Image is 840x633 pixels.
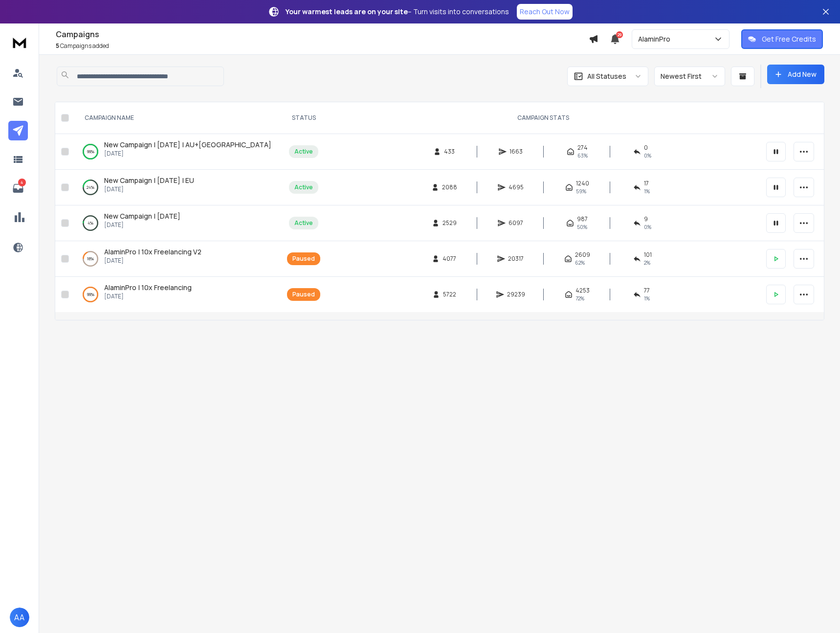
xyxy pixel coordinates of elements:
span: 50 % [577,223,587,231]
span: 29239 [507,291,525,298]
th: CAMPAIGN STATS [326,102,760,134]
span: 4253 [575,287,590,294]
p: All Statuses [587,71,626,81]
span: 987 [577,215,588,223]
span: 29 [616,31,623,38]
div: Active [294,219,313,227]
span: 0 [644,144,648,152]
span: 17 [644,180,649,187]
p: 4 [18,179,26,186]
p: [DATE] [104,185,194,193]
a: New Campaign | [DATE] [104,211,180,221]
p: Get Free Credits [762,34,816,44]
span: 0 % [644,152,651,159]
p: 4 % [88,218,93,228]
span: 4695 [508,183,524,191]
p: Reach Out Now [520,7,570,17]
span: 20317 [508,255,524,263]
span: 5 [56,42,59,50]
span: 2088 [442,183,457,191]
p: [DATE] [104,221,180,229]
p: 99 % [87,290,94,299]
td: 18%AlaminPro | 10x Freelancing V2[DATE] [73,241,281,277]
th: STATUS [281,102,326,134]
strong: Your warmest leads are on your site [286,7,408,16]
a: New Campaign | [DATE] | AU+[GEOGRAPHIC_DATA] [104,140,271,150]
td: 99%AlaminPro | 10x Freelancing[DATE] [73,277,281,313]
span: 1 % [644,187,650,195]
span: 9 [644,215,648,223]
button: AA [10,608,29,627]
p: 24 % [87,182,94,192]
a: Reach Out Now [517,4,573,20]
div: Paused [292,255,315,263]
span: 59 % [576,187,586,195]
span: 274 [577,144,588,152]
a: New Campaign | [DATE] | EU [104,176,194,185]
td: 24%New Campaign | [DATE] | EU[DATE] [73,170,281,205]
span: 77 [644,287,650,294]
th: CAMPAIGN NAME [73,102,281,134]
span: 433 [444,148,455,156]
button: Add New [767,65,824,84]
span: 2 % [644,259,650,267]
p: Campaigns added [56,42,589,50]
span: 5722 [443,291,456,298]
span: 63 % [577,152,588,159]
span: New Campaign | [DATE] | EU [104,176,194,185]
a: AlaminPro | 10x Freelancing [104,283,192,293]
a: AlaminPro | 10x Freelancing V2 [104,247,201,257]
button: Newest First [654,67,725,86]
p: [DATE] [104,293,192,300]
h1: Campaigns [56,28,589,40]
p: [DATE] [104,150,271,158]
p: 18 % [87,254,94,264]
span: 0 % [644,223,651,231]
span: 1 % [644,294,650,302]
span: 2529 [442,219,457,227]
span: 1240 [576,180,589,187]
span: 1663 [509,148,523,156]
span: 2609 [575,251,590,259]
td: 4%New Campaign | [DATE][DATE] [73,205,281,241]
p: – Turn visits into conversations [286,7,509,17]
div: Active [294,183,313,191]
a: 4 [8,179,28,198]
span: 62 % [575,259,585,267]
td: 99%New Campaign | [DATE] | AU+[GEOGRAPHIC_DATA][DATE] [73,134,281,170]
img: logo [10,33,29,51]
p: [DATE] [104,257,201,265]
button: Get Free Credits [741,29,823,49]
p: AlaminPro [638,34,674,44]
span: 72 % [575,294,584,302]
span: 4077 [442,255,456,263]
div: Active [294,148,313,156]
p: 99 % [87,147,94,157]
span: 6097 [508,219,523,227]
div: Paused [292,291,315,298]
span: 101 [644,251,652,259]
